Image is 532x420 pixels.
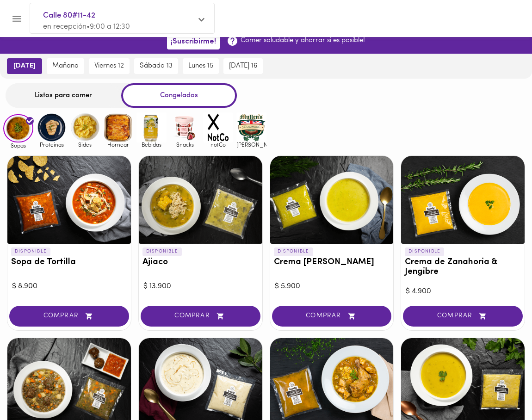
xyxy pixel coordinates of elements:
div: Sopa de Tortilla [7,156,131,244]
p: DISPONIBLE [405,247,444,256]
span: lunes 15 [188,62,213,70]
span: COMPRAR [284,312,380,320]
span: COMPRAR [152,312,249,320]
span: en recepción • 9:00 a 12:30 [43,23,130,31]
span: viernes 12 [94,62,124,70]
h3: Crema de Zanahoria & Jengibre [405,258,521,277]
span: ¡Suscribirme! [171,37,216,46]
p: Comer saludable y ahorrar si es posible! [241,36,365,45]
div: Ajiaco [139,156,262,244]
p: DISPONIBLE [11,247,50,256]
div: $ 13.900 [143,281,258,292]
span: Sides [70,142,100,148]
button: [DATE] 16 [223,58,263,74]
img: Snacks [170,112,200,142]
img: Proteinas [37,112,67,142]
span: notCo [203,142,233,148]
span: Hornear [103,142,133,148]
span: sábado 13 [140,62,173,70]
span: [PERSON_NAME] [236,142,266,148]
div: Congelados [121,83,237,108]
div: Crema del Huerto [270,156,394,244]
p: DISPONIBLE [274,247,313,256]
span: COMPRAR [21,312,118,320]
button: mañana [47,58,84,74]
h3: Sopa de Tortilla [11,258,127,267]
div: Listos para comer [6,83,121,108]
img: Sides [70,112,100,142]
button: sábado 13 [134,58,178,74]
span: Proteinas [37,142,67,148]
iframe: Messagebird Livechat Widget [478,366,523,411]
span: [DATE] [13,62,36,70]
p: DISPONIBLE [142,247,182,256]
span: [DATE] 16 [229,62,257,70]
span: Sopas [3,142,33,148]
button: COMPRAR [141,306,260,327]
button: lunes 15 [183,58,219,74]
button: COMPRAR [9,306,129,327]
img: Bebidas [136,112,167,142]
div: Crema de Zanahoria & Jengibre [401,156,525,244]
h3: Crema [PERSON_NAME] [274,258,390,267]
img: Hornear [103,112,133,142]
div: $ 5.900 [275,281,389,292]
div: $ 4.900 [406,286,520,297]
span: COMPRAR [414,312,511,320]
button: [DATE] [7,58,42,74]
span: mañana [52,62,79,70]
button: ¡Suscribirme! [167,35,220,49]
button: COMPRAR [272,306,392,327]
span: Bebidas [136,142,167,148]
img: mullens [236,112,266,142]
button: COMPRAR [403,306,523,327]
button: Menu [6,7,28,30]
h3: Ajiaco [142,258,259,267]
span: Snacks [170,142,200,148]
div: $ 8.900 [12,281,126,292]
img: Sopas [3,114,33,143]
button: viernes 12 [89,58,130,74]
span: Calle 80#11-42 [43,10,192,22]
img: notCo [203,112,233,142]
